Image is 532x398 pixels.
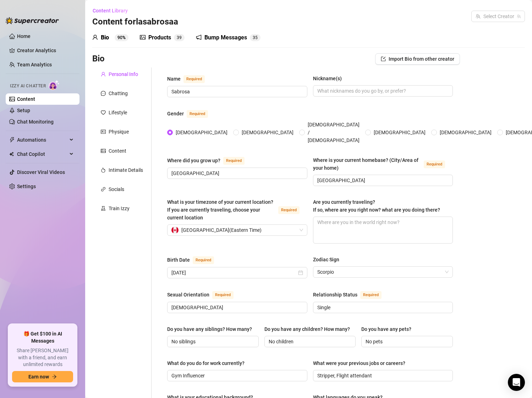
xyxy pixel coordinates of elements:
span: Required [187,110,208,118]
span: import [381,56,386,61]
div: Chatting [109,89,128,97]
div: Do you have any siblings? How many? [167,325,252,333]
span: notification [196,34,202,40]
sup: 39 [174,34,185,41]
input: Birth Date [171,269,297,277]
span: Are you currently traveling? If so, where are you right now? what are you doing there? [313,199,440,213]
input: Where did you grow up? [171,169,302,177]
div: Lifestyle [109,109,127,116]
span: Required [424,160,445,168]
span: Required [223,157,245,165]
input: What were your previous jobs or careers? [317,372,448,380]
span: Scorpio [317,267,449,277]
div: What were your previous jobs or careers? [313,359,405,367]
a: Home [17,33,31,39]
span: Import Bio from other creator [389,56,454,62]
span: team [517,14,521,18]
span: [DEMOGRAPHIC_DATA] [371,129,428,136]
div: Where is your current homebase? (City/Area of your home) [313,156,421,172]
span: 5 [255,35,258,40]
span: Required [360,291,382,299]
div: Nickname(s) [313,75,342,82]
span: Izzy AI Chatter [10,83,46,89]
label: Sexual Orientation [167,290,241,299]
input: Nickname(s) [317,87,448,95]
a: Discover Viral Videos [17,169,65,175]
a: Chat Monitoring [17,119,54,125]
div: Content [109,147,126,155]
span: heart [101,110,106,115]
img: AI Chatter [49,80,60,90]
div: Name [167,75,181,83]
div: Personal Info [109,70,138,78]
span: thunderbolt [9,137,15,143]
h3: Content for lasabrosaa [92,16,178,28]
h3: Bio [92,53,105,65]
input: Relationship Status [317,304,448,311]
div: Socials [109,185,124,193]
span: arrow-right [52,374,57,379]
span: Required [278,206,300,214]
label: What do you do for work currently? [167,359,249,367]
span: Content Library [93,8,128,13]
span: picture [140,34,146,40]
input: What do you do for work currently? [171,372,302,380]
a: Creator Analytics [17,45,74,56]
span: [DEMOGRAPHIC_DATA] [173,129,230,136]
span: Automations [17,134,67,146]
div: Zodiac Sign [313,256,339,263]
span: [DEMOGRAPHIC_DATA] / [DEMOGRAPHIC_DATA] [305,121,362,144]
div: Products [148,33,171,42]
input: Do you have any children? How many? [269,338,350,345]
span: link [101,187,106,192]
img: ca [171,227,179,234]
input: Do you have any siblings? How many? [171,338,253,345]
span: 🎁 Get $100 in AI Messages [12,331,73,344]
input: Sexual Orientation [171,304,302,311]
span: What is your timezone of your current location? If you are currently traveling, choose your curre... [167,199,273,220]
div: Bio [101,33,109,42]
div: Sexual Orientation [167,291,209,299]
span: Required [212,291,234,299]
input: Name [171,88,302,96]
input: Do you have any pets? [366,338,447,345]
label: Do you have any siblings? How many? [167,325,257,333]
label: Zodiac Sign [313,256,344,263]
span: idcard [101,129,106,134]
label: Relationship Status [313,290,389,299]
div: Intimate Details [109,166,143,174]
button: Import Bio from other creator [375,53,460,65]
span: [DEMOGRAPHIC_DATA] [437,129,494,136]
span: picture [101,148,106,153]
div: Where did you grow up? [167,157,220,164]
sup: 90% [115,34,128,41]
label: What were your previous jobs or careers? [313,359,410,367]
div: Open Intercom Messenger [508,374,525,391]
span: [DEMOGRAPHIC_DATA] [239,129,296,136]
input: Where is your current homebase? (City/Area of your home) [317,176,448,184]
div: Do you have any pets? [361,325,411,333]
label: Where is your current homebase? (City/Area of your home) [313,156,453,172]
a: Content [17,96,35,102]
sup: 35 [250,34,260,41]
img: logo-BBDzfeDw.svg [6,17,59,24]
span: Chat Copilot [17,148,67,160]
label: Do you have any children? How many? [264,325,355,333]
span: 3 [253,35,255,40]
label: Gender [167,109,216,118]
span: 9 [179,35,182,40]
label: Name [167,75,213,83]
span: user [101,72,106,77]
div: Physique [109,128,129,136]
label: Birth Date [167,256,222,264]
button: Earn nowarrow-right [12,371,73,382]
div: Birth Date [167,256,190,264]
label: Where did you grow up? [167,156,252,165]
div: What do you do for work currently? [167,359,245,367]
a: Team Analytics [17,62,52,67]
a: Settings [17,184,36,189]
button: Content Library [92,5,133,16]
div: Do you have any children? How many? [264,325,350,333]
img: Chat Copilot [9,152,14,157]
span: 3 [177,35,179,40]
